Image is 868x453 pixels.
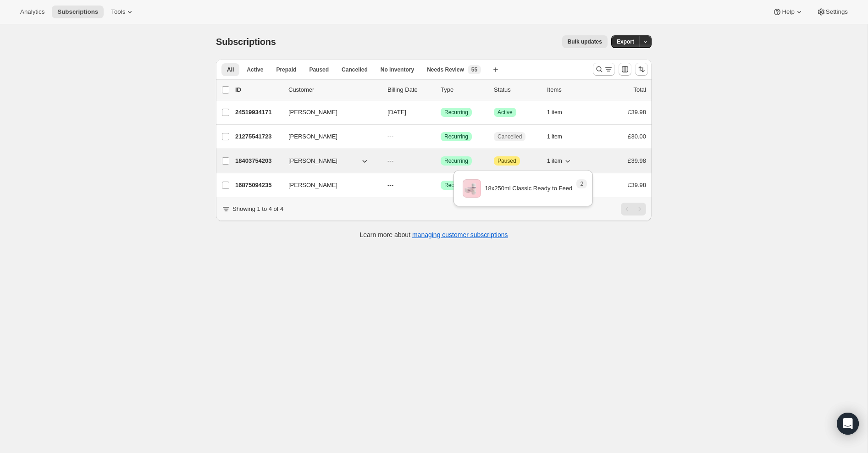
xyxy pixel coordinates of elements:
[837,413,859,435] div: Open Intercom Messenger
[309,66,329,73] span: Paused
[441,85,487,94] div: Type
[15,6,50,18] button: Analytics
[235,85,646,94] div: IDCustomerBilling DateTypeStatusItemsTotal
[387,157,393,164] span: ---
[412,231,508,238] a: managing customer subscriptions
[621,203,646,215] nav: Pagination
[381,66,414,73] span: No inventory
[57,8,98,16] span: Subscriptions
[427,66,464,73] span: Needs Review
[619,63,631,76] button: Customize table column order and visibility
[767,6,809,18] button: Help
[342,66,368,73] span: Cancelled
[444,182,468,189] span: Recurring
[444,133,468,140] span: Recurring
[617,38,634,45] span: Export
[635,63,648,76] button: Sort the results
[498,157,516,165] span: Paused
[387,182,393,188] span: ---
[498,109,513,116] span: Active
[288,85,380,94] p: Customer
[360,230,508,239] p: Learn more about
[471,66,477,73] span: 55
[105,6,140,18] button: Tools
[485,184,572,193] p: 18x250ml Classic Ready to Feed
[235,181,281,190] p: 16875094235
[547,155,572,167] button: 1 item
[283,178,375,193] button: [PERSON_NAME]
[494,85,540,94] p: Status
[276,66,296,73] span: Prepaid
[580,180,583,188] span: 2
[235,106,646,119] div: 24519934171[PERSON_NAME][DATE]SuccessRecurringSuccessActive1 item£39.98
[634,85,646,94] p: Total
[227,66,234,73] span: All
[547,106,572,119] button: 1 item
[387,85,433,94] p: Billing Date
[488,63,503,76] button: Create new view
[826,8,848,16] span: Settings
[611,35,640,48] button: Export
[52,6,104,18] button: Subscriptions
[593,63,615,76] button: Search and filter results
[288,132,337,141] span: [PERSON_NAME]
[562,35,608,48] button: Bulk updates
[235,108,281,117] p: 24519934171
[568,38,602,45] span: Bulk updates
[547,85,593,94] div: Items
[387,133,393,140] span: ---
[628,182,646,188] span: £39.98
[628,157,646,164] span: £39.98
[235,155,646,167] div: 18403754203[PERSON_NAME]---SuccessRecurringAttentionPaused1 item£39.98
[547,130,572,143] button: 1 item
[20,8,44,16] span: Analytics
[235,130,646,143] div: 21275541723[PERSON_NAME]---SuccessRecurringCancelled1 item£30.00
[235,85,281,94] p: ID
[463,179,481,198] img: variant image
[811,6,853,18] button: Settings
[235,179,646,192] div: 16875094235[PERSON_NAME]---SuccessRecurringAttentionPaused1 item£39.98
[283,129,375,144] button: [PERSON_NAME]
[288,108,337,117] span: [PERSON_NAME]
[288,156,337,166] span: [PERSON_NAME]
[547,133,562,140] span: 1 item
[288,181,337,190] span: [PERSON_NAME]
[247,66,263,73] span: Active
[216,37,276,47] span: Subscriptions
[628,109,646,116] span: £39.98
[283,105,375,120] button: [PERSON_NAME]
[111,8,125,16] span: Tools
[232,204,283,214] p: Showing 1 to 4 of 4
[283,154,375,168] button: [PERSON_NAME]
[628,133,646,140] span: £30.00
[444,157,468,165] span: Recurring
[235,156,281,166] p: 18403754203
[547,157,562,165] span: 1 item
[444,109,468,116] span: Recurring
[387,109,406,116] span: [DATE]
[782,8,794,16] span: Help
[547,109,562,116] span: 1 item
[235,132,281,141] p: 21275541723
[498,133,522,140] span: Cancelled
